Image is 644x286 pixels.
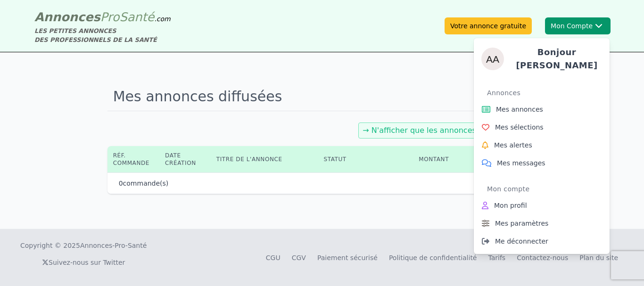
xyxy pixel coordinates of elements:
span: Annonces [34,10,100,24]
img: Alan [481,48,504,70]
a: Annonces-Pro-Santé [80,241,147,250]
a: Mes messages [478,154,606,172]
th: Statut [318,146,413,172]
th: Date création [159,146,211,172]
span: .com [154,15,170,23]
a: Mes paramètres [478,214,606,232]
span: Mes messages [497,158,545,168]
a: Tarifs [488,254,505,261]
a: Politique de confidentialité [389,254,477,261]
a: CGV [292,254,306,261]
div: Annonces [487,85,606,100]
a: AnnoncesProSanté.com [34,10,171,24]
span: 0 [119,180,123,187]
a: CGU [266,254,281,261]
span: Mes sélections [495,123,544,132]
th: Montant [413,146,477,172]
a: Mes sélections [478,118,606,136]
h1: Mes annonces diffusées [107,82,537,111]
div: LES PETITES ANNONCES DES PROFESSIONNELS DE LA SANTÉ [34,26,171,44]
div: Mon compte [487,181,606,196]
span: Mes alertes [494,140,532,150]
span: Mes annonces [496,105,543,114]
a: → N'afficher que les annonces non finalisées [363,126,530,135]
a: Votre annonce gratuite [445,17,532,34]
a: Mes alertes [478,136,606,154]
a: Mes annonces [478,100,606,118]
a: Mon profil [478,196,606,214]
div: Copyright © 2025 [20,241,147,250]
a: Suivez-nous sur Twitter [42,259,125,266]
span: Mon profil [494,201,527,210]
a: Paiement sécurisé [317,254,378,261]
span: Pro [100,10,120,24]
th: Réf. commande [107,146,159,172]
th: Titre de l'annonce [211,146,318,172]
span: Santé [119,10,154,24]
h4: Bonjour [PERSON_NAME] [512,46,602,72]
a: Me déconnecter [478,232,606,250]
p: commande(s) [119,179,169,188]
span: Mes paramètres [495,219,548,228]
a: Contactez-nous [517,254,568,261]
span: Me déconnecter [495,237,548,246]
a: Plan du site [579,254,618,261]
button: Mon CompteAlanBonjour [PERSON_NAME]AnnoncesMes annoncesMes sélectionsMes alertesMes messagesMon c... [545,17,611,34]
